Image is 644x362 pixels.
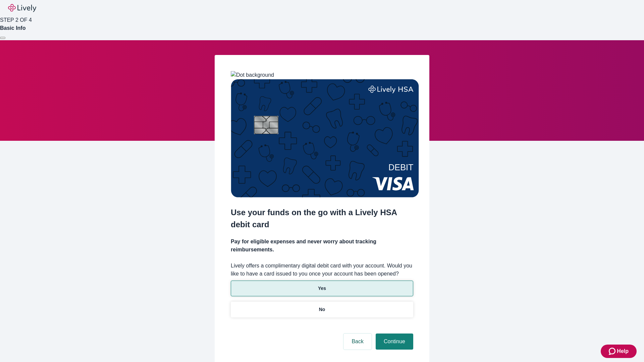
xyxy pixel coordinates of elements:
[231,71,274,79] img: Dot background
[231,302,413,317] button: No
[376,334,413,350] button: Continue
[617,347,629,355] span: Help
[601,345,637,358] button: Zendesk support iconHelp
[231,281,413,296] button: Yes
[231,262,413,278] label: Lively offers a complimentary digital debit card with your account. Would you like to have a card...
[231,238,413,254] h4: Pay for eligible expenses and never worry about tracking reimbursements.
[343,334,372,350] button: Back
[231,206,413,231] h2: Use your funds on the go with a Lively HSA debit card
[231,79,419,197] img: Debit card
[318,285,326,292] p: Yes
[8,4,36,12] img: Lively
[609,347,617,355] svg: Zendesk support icon
[319,306,325,313] p: No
